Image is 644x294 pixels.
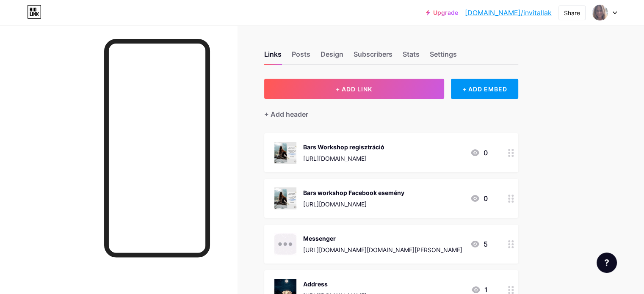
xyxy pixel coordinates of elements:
div: Posts [292,49,310,64]
a: [DOMAIN_NAME]/invitallak [465,8,552,18]
div: Bars workshop Facebook esemény [303,188,404,197]
img: Bars Workshop regisztráció [274,142,296,164]
div: 0 [470,193,488,203]
span: + ADD LINK [336,85,372,93]
div: Subscribers [354,49,392,64]
div: [URL][DOMAIN_NAME] [303,200,404,209]
div: + Add header [264,109,308,119]
div: Messenger [303,234,462,243]
img: Messenger [274,233,296,255]
div: [URL][DOMAIN_NAME] [303,154,384,163]
div: Address [303,280,367,289]
img: invitallak [592,5,608,21]
div: Settings [430,49,457,64]
div: + ADD EMBED [451,79,518,99]
div: Share [564,8,580,17]
img: Bars workshop Facebook esemény [274,187,296,209]
a: Upgrade [426,9,458,16]
div: [URL][DOMAIN_NAME][DOMAIN_NAME][PERSON_NAME] [303,245,462,254]
div: Links [264,49,282,64]
div: 5 [470,239,488,249]
div: Design [321,49,343,64]
div: Bars Workshop regisztráció [303,143,384,151]
div: 0 [470,148,488,158]
div: Stats [403,49,420,64]
button: + ADD LINK [264,79,444,99]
